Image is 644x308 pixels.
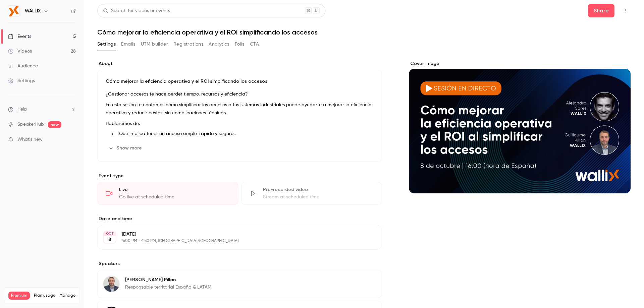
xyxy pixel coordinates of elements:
div: OCT [104,231,116,236]
p: Cómo mejorar la eficiencia operativa y el ROI simplificando los accesos [106,78,374,85]
button: Settings [97,39,116,50]
p: [PERSON_NAME] Pillon [125,276,211,283]
a: SpeakerHub [17,121,44,128]
button: Registrations [173,39,203,50]
img: WALLIX [8,6,19,16]
span: Help [17,106,27,113]
label: Cover image [409,60,631,67]
label: Date and time [97,215,382,222]
button: Polls [235,39,245,50]
a: Manage [59,293,75,298]
img: Guillaume Pillon [103,276,119,292]
iframe: Noticeable Trigger [68,137,76,143]
button: Analytics [209,39,229,50]
h6: WALLIX [25,8,41,14]
p: [DATE] [122,231,346,238]
div: Search for videos or events [103,7,170,14]
button: Show more [106,143,146,153]
p: En esta sesión te contamos cómo simplificar los accesos a tus sistemas industriales puede ayudart... [106,101,374,117]
p: Event type [97,173,382,179]
p: 8 [108,236,111,243]
div: Events [8,33,31,40]
li: Qué implica tener un acceso simple, rápido y seguro [116,130,374,137]
div: Go live at scheduled time [119,194,230,200]
div: Pre-recorded video [263,186,374,193]
span: new [48,121,61,128]
button: CTA [250,39,259,50]
p: 4:00 PM - 4:30 PM, [GEOGRAPHIC_DATA]/[GEOGRAPHIC_DATA] [122,238,346,244]
p: Hablaremos de: [106,120,374,128]
span: What's new [17,136,43,143]
span: Plan usage [34,293,55,298]
div: Stream at scheduled time [263,194,374,200]
li: help-dropdown-opener [8,106,76,113]
button: Emails [121,39,135,50]
p: Responsable territorial España & LATAM [125,284,211,291]
div: Guillaume Pillon[PERSON_NAME] PillonResponsable territorial España & LATAM [97,270,382,298]
section: Cover image [409,60,631,193]
label: About [97,60,382,67]
button: Share [588,4,614,17]
h1: Cómo mejorar la eficiencia operativa y el ROI simplificando los accesos [97,28,631,36]
div: Videos [8,48,32,55]
button: UTM builder [141,39,168,50]
div: Live [119,186,230,193]
div: LiveGo live at scheduled time [97,182,238,205]
p: ¿Gestionar accesos te hace perder tiempo, recursos y eficiencia? [106,90,374,98]
label: Speakers [97,260,382,267]
span: Premium [8,292,30,300]
div: Audience [8,63,38,69]
div: Settings [8,77,35,84]
div: Pre-recorded videoStream at scheduled time [241,182,382,205]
